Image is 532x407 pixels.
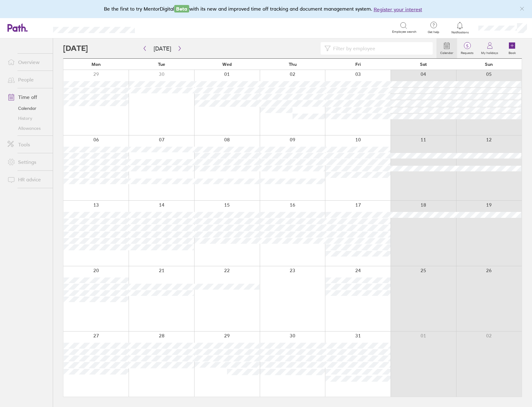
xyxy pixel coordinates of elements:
a: History [2,113,53,123]
a: Allowances [2,123,53,133]
span: Tue [158,62,165,67]
a: Notifications [450,21,470,34]
a: 5Requests [457,38,477,58]
span: Sun [485,62,493,67]
a: HR advice [2,173,53,186]
span: Mon [91,62,101,67]
input: Filter by employee [331,42,429,54]
span: Thu [289,62,297,67]
span: Beta [174,5,189,12]
label: My holidays [477,49,502,55]
label: Calendar [436,49,457,55]
label: Requests [457,49,477,55]
span: 5 [457,43,477,48]
span: Sat [420,62,427,67]
a: Book [502,38,522,58]
a: Calendar [436,38,457,58]
a: Overview [2,56,53,68]
label: Book [505,49,520,55]
a: My holidays [477,38,502,58]
span: Get help [423,30,444,34]
div: Search [152,25,168,30]
span: Notifications [450,31,470,34]
span: Employee search [392,30,416,34]
a: Tools [2,138,53,151]
button: [DATE] [149,43,176,54]
a: Time off [2,91,53,103]
button: Register your interest [374,6,422,13]
span: Wed [222,62,232,67]
a: Calendar [2,103,53,113]
div: Be the first to try MentorDigital with its new and improved time off tracking and document manage... [104,5,428,13]
span: Fri [355,62,361,67]
a: People [2,73,53,86]
a: Settings [2,156,53,168]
